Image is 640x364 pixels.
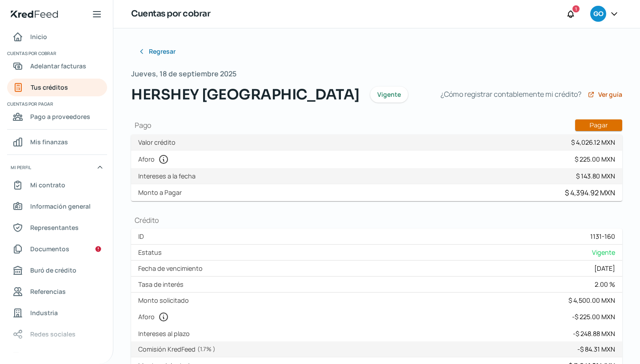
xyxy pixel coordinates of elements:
[7,108,107,126] a: Pago a proveedores
[7,283,107,301] a: Referencias
[7,49,106,57] span: Cuentas por cobrar
[149,48,176,55] span: Regresar
[575,119,622,131] button: Pagar
[572,313,615,321] div: - $ 225.00 MXN
[568,296,615,305] div: $ 4,500.00 MXN
[138,172,199,180] label: Intereses a la fecha
[138,264,206,273] label: Fecha de vencimiento
[595,280,615,289] div: 2.00 %
[138,232,148,241] label: ID
[30,60,86,71] span: Adelantar facturas
[565,188,615,198] div: $ 4,394.92 MXN
[131,67,236,80] span: Jueves, 18 de septiembre 2025
[590,232,615,241] div: 1131-160
[131,8,210,20] h1: Cuentas por cobrar
[138,329,193,338] label: Intereses al plazo
[30,328,76,340] span: Redes sociales
[7,133,107,151] a: Mis finanzas
[7,240,107,258] a: Documentos
[131,43,183,60] button: Regresar
[598,91,622,98] span: Ver guía
[576,172,615,180] div: $ 143.80 MXN
[30,136,68,147] span: Mis finanzas
[30,31,47,42] span: Inicio
[138,188,185,197] label: Monto a Pagar
[7,28,107,46] a: Inicio
[138,248,165,257] label: Estatus
[575,5,577,13] span: 1
[575,155,615,163] div: $ 225.00 MXN
[30,350,58,361] span: Colateral
[592,248,615,257] span: Vigente
[377,91,401,98] span: Vigente
[30,111,90,122] span: Pago a proveedores
[30,201,91,212] span: Información general
[197,345,216,353] span: ( 1.7 % )
[573,329,615,338] div: - $ 248.88 MXN
[594,264,615,273] div: [DATE]
[593,9,603,20] span: GO
[30,179,65,190] span: Mi contrato
[577,345,615,353] div: - $ 84.31 MXN
[7,219,107,237] a: Representantes
[7,198,107,215] a: Información general
[30,265,76,276] span: Buró de crédito
[30,286,66,297] span: Referencias
[7,79,107,96] a: Tus créditos
[31,82,68,93] span: Tus créditos
[30,307,58,318] span: Industria
[7,176,107,194] a: Mi contrato
[7,100,106,108] span: Cuentas por pagar
[138,296,192,305] label: Monto solicitado
[30,222,79,233] span: Representantes
[7,261,107,279] a: Buró de crédito
[7,325,107,343] a: Redes sociales
[138,280,187,289] label: Tasa de interés
[131,119,622,131] h1: Pago
[30,243,69,254] span: Documentos
[7,304,107,322] a: Industria
[11,163,31,171] span: Mi perfil
[138,312,172,322] label: Aforo
[138,154,172,165] label: Aforo
[588,91,622,98] a: Ver guía
[7,57,107,75] a: Adelantar facturas
[138,345,219,353] label: Comisión KredFeed
[131,84,360,105] span: HERSHEY [GEOGRAPHIC_DATA]
[440,88,581,101] span: ¿Cómo registrar contablemente mi crédito?
[138,138,179,146] label: Valor crédito
[131,215,622,225] h1: Crédito
[571,138,615,146] div: $ 4,026.12 MXN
